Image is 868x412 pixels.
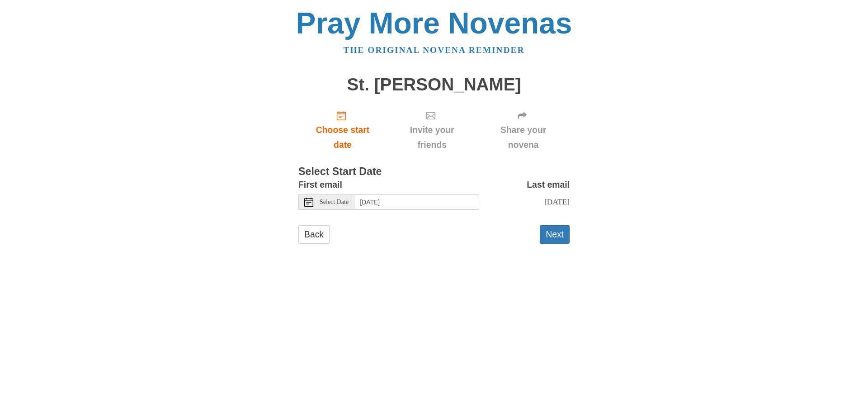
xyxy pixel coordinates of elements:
button: Next [540,225,570,244]
div: Click "Next" to confirm your start date first. [477,103,570,157]
label: First email [298,177,342,192]
div: Click "Next" to confirm your start date first. [387,103,477,157]
h1: St. [PERSON_NAME] [298,75,570,95]
a: The original novena reminder [344,45,525,55]
span: Choose start date [307,123,378,152]
h3: Select Start Date [298,166,570,178]
span: Share your novena [486,123,561,152]
a: Pray More Novenas [296,6,572,40]
label: Last email [527,177,570,192]
span: Select Date [320,199,349,205]
span: [DATE] [544,197,570,206]
a: Back [298,225,330,244]
span: Invite your friends [396,123,468,152]
a: Choose start date [298,103,387,157]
